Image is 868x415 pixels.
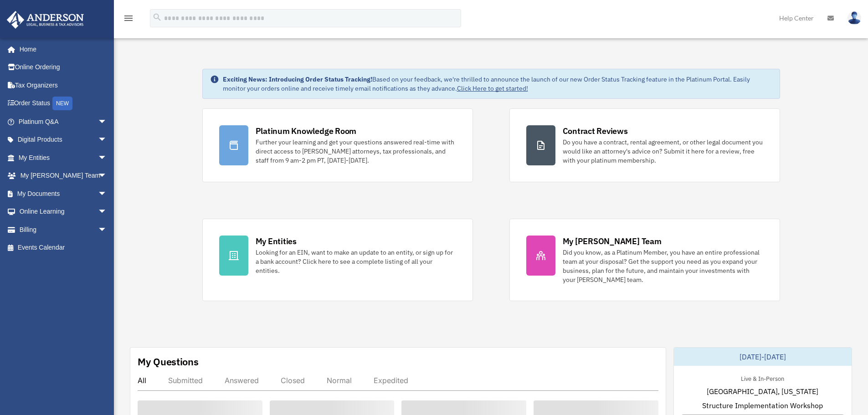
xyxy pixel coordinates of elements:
div: Based on your feedback, we're thrilled to announce the launch of our new Order Status Tracking fe... [223,75,772,93]
div: Live & In-Person [734,373,791,383]
span: arrow_drop_down [98,167,116,185]
span: arrow_drop_down [98,220,116,239]
strong: Exciting News: Introducing Order Status Tracking! [223,75,372,83]
div: Expedited [374,376,408,385]
span: arrow_drop_down [98,203,116,221]
div: Platinum Knowledge Room [256,125,357,137]
a: My Entities Looking for an EIN, want to make an update to an entity, or sign up for a bank accoun... [202,219,473,301]
a: Platinum Knowledge Room Further your learning and get your questions answered real-time with dire... [202,108,473,182]
span: arrow_drop_down [98,113,116,131]
div: Contract Reviews [563,125,628,137]
div: Normal [327,376,352,385]
div: NEW [52,97,72,110]
a: Contract Reviews Do you have a contract, rental agreement, or other legal document you would like... [509,108,780,182]
div: Further your learning and get your questions answered real-time with direct access to [PERSON_NAM... [256,138,456,165]
a: Digital Productsarrow_drop_down [6,131,121,149]
span: [GEOGRAPHIC_DATA], [US_STATE] [707,386,818,397]
a: Events Calendar [6,239,121,257]
a: My Documentsarrow_drop_down [6,184,121,203]
a: Platinum Q&Aarrow_drop_down [6,113,121,131]
div: My [PERSON_NAME] Team [563,236,662,247]
a: Click Here to get started! [457,84,528,92]
span: arrow_drop_down [98,184,116,203]
a: Online Ordering [6,58,121,77]
div: My Questions [138,355,199,369]
a: Billingarrow_drop_down [6,220,121,239]
span: arrow_drop_down [98,149,116,167]
a: Online Learningarrow_drop_down [6,203,121,221]
a: My [PERSON_NAME] Teamarrow_drop_down [6,167,121,185]
div: Answered [225,376,259,385]
span: arrow_drop_down [98,131,116,149]
i: menu [123,13,134,24]
a: My [PERSON_NAME] Team Did you know, as a Platinum Member, you have an entire professional team at... [509,219,780,301]
a: My Entitiesarrow_drop_down [6,149,121,167]
div: My Entities [256,236,297,247]
div: Do you have a contract, rental agreement, or other legal document you would like an attorney's ad... [563,138,763,165]
a: menu [123,16,134,24]
div: Submitted [168,376,203,385]
a: Order StatusNEW [6,94,121,113]
i: search [152,12,162,22]
div: Looking for an EIN, want to make an update to an entity, or sign up for a bank account? Click her... [256,248,456,275]
div: All [138,376,146,385]
span: Structure Implementation Workshop [702,400,823,411]
div: [DATE]-[DATE] [674,348,852,366]
img: User Pic [847,11,861,25]
div: Closed [281,376,305,385]
a: Home [6,40,116,58]
a: Tax Organizers [6,76,121,94]
img: Anderson Advisors Platinum Portal [4,11,87,29]
div: Did you know, as a Platinum Member, you have an entire professional team at your disposal? Get th... [563,248,763,284]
